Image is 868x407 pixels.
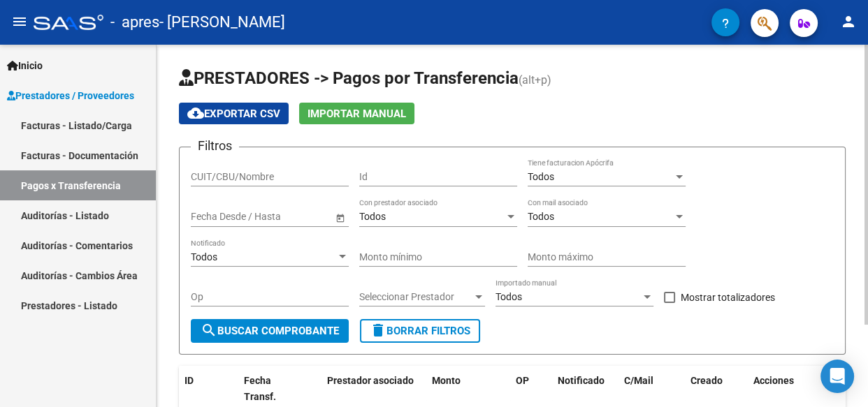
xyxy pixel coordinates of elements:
button: Open calendar [333,210,347,225]
span: - apres [110,7,159,38]
span: Borrar Filtros [370,325,470,337]
span: Inicio [7,58,43,73]
span: OP [516,375,529,386]
button: Borrar Filtros [360,319,480,343]
span: ID [185,375,194,386]
span: Fecha Transf. [244,375,276,402]
button: Exportar CSV [179,103,289,124]
span: Prestadores / Proveedores [7,88,134,103]
span: - [PERSON_NAME] [159,7,285,38]
h3: Filtros [191,136,239,156]
mat-icon: person [840,13,857,30]
span: Prestador asociado [327,375,414,386]
span: Monto [432,375,461,386]
span: Todos [528,211,554,222]
span: Mostrar totalizadores [681,289,775,306]
mat-icon: menu [11,13,28,30]
span: Todos [496,291,522,302]
span: Todos [528,171,554,182]
span: Acciones [753,375,794,386]
span: Exportar CSV [187,108,280,120]
mat-icon: cloud_download [187,105,204,121]
div: Open Intercom Messenger [820,360,854,393]
span: (alt+p) [519,73,551,87]
button: Importar Manual [299,103,414,124]
span: C/Mail [624,375,653,386]
button: Buscar Comprobante [191,319,349,343]
span: PRESTADORES -> Pagos por Transferencia [179,68,519,88]
input: Fecha fin [254,211,322,223]
span: Todos [191,251,217,262]
span: Todos [359,211,386,222]
span: Importar Manual [308,108,406,120]
span: Seleccionar Prestador [359,291,472,303]
span: Buscar Comprobante [201,325,339,337]
mat-icon: search [201,322,217,339]
input: Fecha inicio [191,211,242,223]
span: Notificado [558,375,605,386]
mat-icon: delete [370,322,386,339]
span: Creado [690,375,723,386]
